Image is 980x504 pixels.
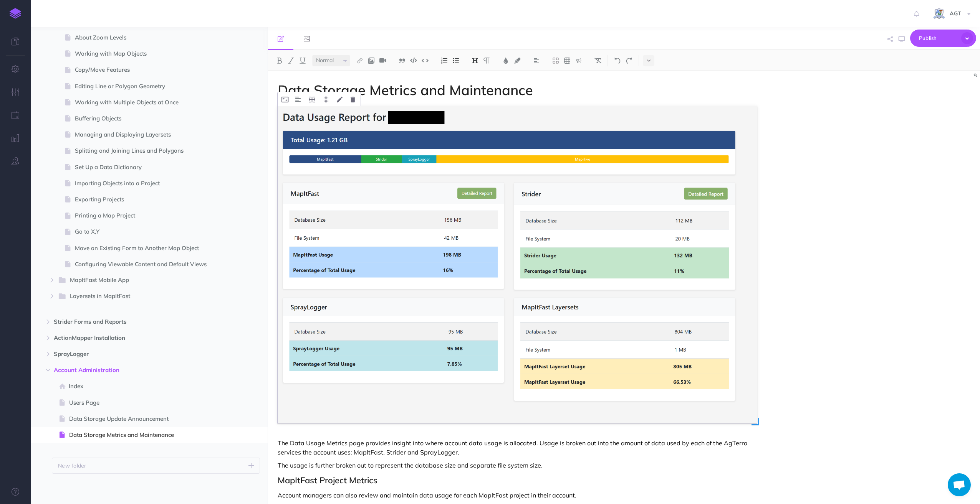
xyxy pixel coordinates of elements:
img: Underline button [299,58,306,64]
img: Alignment dropdown menu button [533,58,540,64]
img: eMr0cj0sfL8kEiIjtqOt.png [278,106,757,423]
span: Layersets in MapItFast [70,292,210,301]
h1: Data Storage Metrics and Maintenance [278,82,757,98]
p: New folder [58,461,86,470]
img: Paragraph button [483,58,490,64]
span: Configuring Viewable Content and Default Views [75,260,222,269]
img: Text background color button [514,58,521,64]
img: Italic button [288,58,295,64]
p: The Data Usage Metrics page provides insight into where account data usage is allocated. Usage is... [278,438,757,457]
img: Alignment dropdown menu button [295,96,301,102]
img: iCxL6hB4gPtK36lnwjqkK90dLekSAv8p9JC67nPZ.png [932,7,946,21]
img: logo-mark.svg [10,8,21,19]
span: Buffering Objects [75,114,222,123]
span: Importing Objects into a Project [75,179,222,188]
span: Move an Existing Form to Another Map Object [75,244,222,253]
span: Account Administration [54,366,212,375]
span: Working with Multiple Objects at Once [75,98,222,107]
span: Publish [919,32,957,44]
span: About Zoom Levels [75,33,222,42]
span: ActionMapper Installation [54,333,212,343]
span: AGT [946,10,965,17]
span: Users Page [69,398,222,407]
span: Exporting Projects [75,195,222,204]
img: Text color button [502,58,509,64]
img: Undo [614,58,621,64]
span: Data Storage Metrics and Maintenance [69,430,222,440]
img: Unordered list button [452,58,459,64]
img: Redo [626,58,632,64]
img: Ordered list button [441,58,448,64]
h2: MapItFast Project Metrics [278,476,757,485]
span: Data Storage Update Announcement [69,414,222,423]
span: Managing and Displaying Layersets [75,130,222,139]
button: New folder [52,458,260,474]
button: Publish [910,30,976,47]
img: Bold button [276,58,283,64]
span: Set Up a Data Dictionary [75,163,222,172]
p: The usage is further broken out to represent the database size and separate file system size. [278,461,757,470]
span: Printing a Map Project [75,211,222,220]
span: Index [69,382,222,391]
img: Add video button [379,58,386,64]
span: Go to X,Y [75,227,222,236]
img: Code block button [410,58,417,63]
img: Inline code button [422,58,429,63]
p: Account managers can also review and maintain data usage for each MapItFast project in their acco... [278,491,757,500]
img: Clear styles button [594,58,601,64]
span: Editing Line or Polygon Geometry [75,82,222,91]
img: Blockquote button [399,58,406,64]
span: Splitting and Joining Lines and Polygons [75,146,222,155]
span: SprayLogger [54,349,212,359]
span: Working with Map Objects [75,49,222,58]
img: Callout dropdown menu button [575,58,582,64]
span: Copy/Move Features [75,65,222,74]
img: Create table button [564,58,571,64]
img: Add image button [368,58,375,64]
span: MapItFast Mobile App [70,275,210,285]
img: Headings dropdown button [472,58,478,64]
span: Strider Forms and Reports [54,317,212,326]
div: Open chat [948,473,971,496]
img: Link button [356,58,363,64]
